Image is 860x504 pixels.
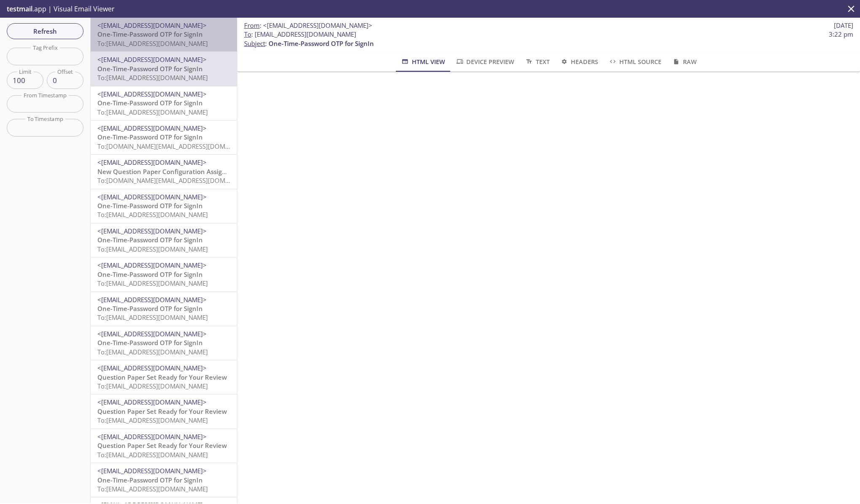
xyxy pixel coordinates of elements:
[834,21,853,30] span: [DATE]
[97,441,227,450] span: Question Paper Set Ready for Your Review
[97,176,258,185] span: To: [DOMAIN_NAME][EMAIL_ADDRESS][DOMAIN_NAME]
[97,236,203,244] span: One-Time-Password OTP for SignIn
[97,158,207,166] span: <[EMAIL_ADDRESS][DOMAIN_NAME]>
[91,223,237,257] div: <[EMAIL_ADDRESS][DOMAIN_NAME]>One-Time-Password OTP for SignInTo:[EMAIL_ADDRESS][DOMAIN_NAME]
[97,416,208,424] span: To: [EMAIL_ADDRESS][DOMAIN_NAME]
[97,373,227,381] span: Question Paper Set Ready for Your Review
[269,39,374,48] span: One-Time-Password OTP for SignIn
[524,56,549,67] span: Text
[97,279,208,287] span: To: [EMAIL_ADDRESS][DOMAIN_NAME]
[560,56,598,67] span: Headers
[97,261,207,269] span: <[EMAIL_ADDRESS][DOMAIN_NAME]>
[829,30,853,39] span: 3:22 pm
[91,86,237,120] div: <[EMAIL_ADDRESS][DOMAIN_NAME]>One-Time-Password OTP for SignInTo:[EMAIL_ADDRESS][DOMAIN_NAME]
[244,30,251,38] span: To
[97,295,207,304] span: <[EMAIL_ADDRESS][DOMAIN_NAME]>
[97,142,258,150] span: To: [DOMAIN_NAME][EMAIL_ADDRESS][DOMAIN_NAME]
[91,189,237,223] div: <[EMAIL_ADDRESS][DOMAIN_NAME]>One-Time-Password OTP for SignInTo:[EMAIL_ADDRESS][DOMAIN_NAME]
[97,407,227,416] span: Question Paper Set Ready for Your Review
[244,30,853,48] p: :
[608,56,661,67] span: HTML Source
[91,429,237,463] div: <[EMAIL_ADDRESS][DOMAIN_NAME]>Question Paper Set Ready for Your ReviewTo:[EMAIL_ADDRESS][DOMAIN_N...
[13,26,77,37] span: Refresh
[244,30,356,39] span: : [EMAIL_ADDRESS][DOMAIN_NAME]
[97,338,203,347] span: One-Time-Password OTP for SignIn
[244,21,372,30] span: :
[97,476,203,484] span: One-Time-Password OTP for SignIn
[97,330,207,338] span: <[EMAIL_ADDRESS][DOMAIN_NAME]>
[97,108,208,116] span: To: [EMAIL_ADDRESS][DOMAIN_NAME]
[455,56,514,67] span: Device Preview
[263,21,372,29] span: <[EMAIL_ADDRESS][DOMAIN_NAME]>
[97,99,203,107] span: One-Time-Password OTP for SignIn
[91,18,237,51] div: <[EMAIL_ADDRESS][DOMAIN_NAME]>One-Time-Password OTP for SignInTo:[EMAIL_ADDRESS][DOMAIN_NAME]
[97,133,203,141] span: One-Time-Password OTP for SignIn
[91,257,237,291] div: <[EMAIL_ADDRESS][DOMAIN_NAME]>One-Time-Password OTP for SignInTo:[EMAIL_ADDRESS][DOMAIN_NAME]
[97,270,203,279] span: One-Time-Password OTP for SignIn
[97,167,255,176] span: New Question Paper Configuration Assigned to You
[97,348,208,356] span: To: [EMAIL_ADDRESS][DOMAIN_NAME]
[91,326,237,360] div: <[EMAIL_ADDRESS][DOMAIN_NAME]>One-Time-Password OTP for SignInTo:[EMAIL_ADDRESS][DOMAIN_NAME]
[97,64,203,73] span: One-Time-Password OTP for SignIn
[97,227,207,235] span: <[EMAIL_ADDRESS][DOMAIN_NAME]>
[97,201,203,210] span: One-Time-Password OTP for SignIn
[97,210,208,219] span: To: [EMAIL_ADDRESS][DOMAIN_NAME]
[97,21,207,29] span: <[EMAIL_ADDRESS][DOMAIN_NAME]>
[97,450,208,459] span: To: [EMAIL_ADDRESS][DOMAIN_NAME]
[91,463,237,497] div: <[EMAIL_ADDRESS][DOMAIN_NAME]>One-Time-Password OTP for SignInTo:[EMAIL_ADDRESS][DOMAIN_NAME]
[97,364,207,372] span: <[EMAIL_ADDRESS][DOMAIN_NAME]>
[97,432,207,441] span: <[EMAIL_ADDRESS][DOMAIN_NAME]>
[244,21,260,29] span: From
[91,394,237,428] div: <[EMAIL_ADDRESS][DOMAIN_NAME]>Question Paper Set Ready for Your ReviewTo:[EMAIL_ADDRESS][DOMAIN_N...
[97,245,208,253] span: To: [EMAIL_ADDRESS][DOMAIN_NAME]
[97,398,207,406] span: <[EMAIL_ADDRESS][DOMAIN_NAME]>
[7,4,32,13] span: testmail
[97,193,207,201] span: <[EMAIL_ADDRESS][DOMAIN_NAME]>
[672,56,696,67] span: Raw
[7,23,83,39] button: Refresh
[97,73,208,82] span: To: [EMAIL_ADDRESS][DOMAIN_NAME]
[97,124,207,132] span: <[EMAIL_ADDRESS][DOMAIN_NAME]>
[91,292,237,326] div: <[EMAIL_ADDRESS][DOMAIN_NAME]>One-Time-Password OTP for SignInTo:[EMAIL_ADDRESS][DOMAIN_NAME]
[97,90,207,98] span: <[EMAIL_ADDRESS][DOMAIN_NAME]>
[97,313,208,322] span: To: [EMAIL_ADDRESS][DOMAIN_NAME]
[97,304,203,313] span: One-Time-Password OTP for SignIn
[97,30,203,38] span: One-Time-Password OTP for SignIn
[400,56,445,67] span: HTML View
[97,39,208,48] span: To: [EMAIL_ADDRESS][DOMAIN_NAME]
[244,39,265,48] span: Subject
[91,155,237,188] div: <[EMAIL_ADDRESS][DOMAIN_NAME]>New Question Paper Configuration Assigned to YouTo:[DOMAIN_NAME][EM...
[91,360,237,394] div: <[EMAIL_ADDRESS][DOMAIN_NAME]>Question Paper Set Ready for Your ReviewTo:[EMAIL_ADDRESS][DOMAIN_N...
[97,382,208,390] span: To: [EMAIL_ADDRESS][DOMAIN_NAME]
[91,121,237,154] div: <[EMAIL_ADDRESS][DOMAIN_NAME]>One-Time-Password OTP for SignInTo:[DOMAIN_NAME][EMAIL_ADDRESS][DOM...
[97,466,207,475] span: <[EMAIL_ADDRESS][DOMAIN_NAME]>
[91,52,237,86] div: <[EMAIL_ADDRESS][DOMAIN_NAME]>One-Time-Password OTP for SignInTo:[EMAIL_ADDRESS][DOMAIN_NAME]
[97,55,207,64] span: <[EMAIL_ADDRESS][DOMAIN_NAME]>
[97,485,208,493] span: To: [EMAIL_ADDRESS][DOMAIN_NAME]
